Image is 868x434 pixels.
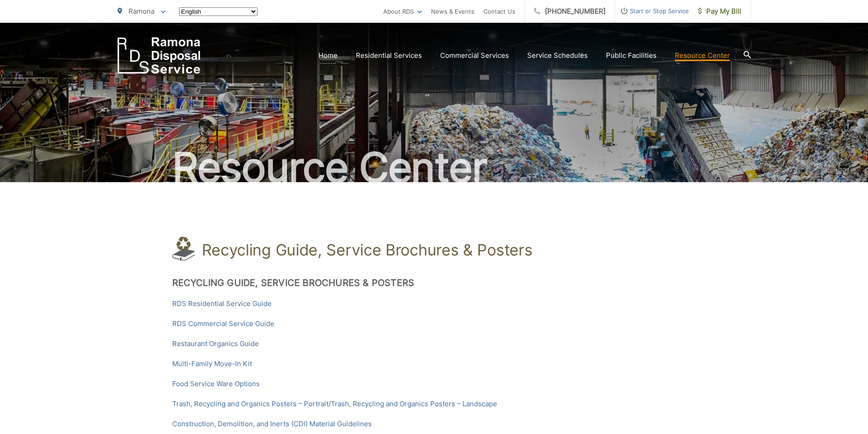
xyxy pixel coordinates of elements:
[172,338,259,349] a: Restaurant Organics Guide
[431,6,474,17] a: News & Events
[675,50,730,61] a: Resource Center
[527,50,588,61] a: Service Schedules
[606,50,657,61] a: Public Facilities
[118,37,200,74] a: EDCD logo. Return to the homepage.
[172,277,696,288] h2: Recycling Guide, Service Brochures & Posters
[172,298,272,309] a: RDS Residential Service Guide
[440,50,509,61] a: Commercial Services
[698,6,741,17] span: Pay My Bill
[483,6,515,17] a: Contact Us
[356,50,422,61] a: Residential Services
[202,241,533,259] h1: Recycling Guide, Service Brochures & Posters
[383,6,422,17] a: About RDS
[172,358,252,369] a: Multi-Family Move-In Kit
[318,50,338,61] a: Home
[172,318,274,329] a: RDS Commercial Service Guide
[172,419,372,429] a: Construction, Demolition, and Inerts (CDI) Material Guidelines
[172,398,329,409] a: Trash, Recycling and Organics Posters – Portrait
[128,7,154,15] span: Ramona
[172,378,260,389] a: Food Service Ware Options
[331,398,497,409] a: Trash, Recycling and Organics Posters – Landscape
[172,398,696,409] p: /
[118,145,751,190] h2: Resource Center
[179,7,257,16] select: Select a language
